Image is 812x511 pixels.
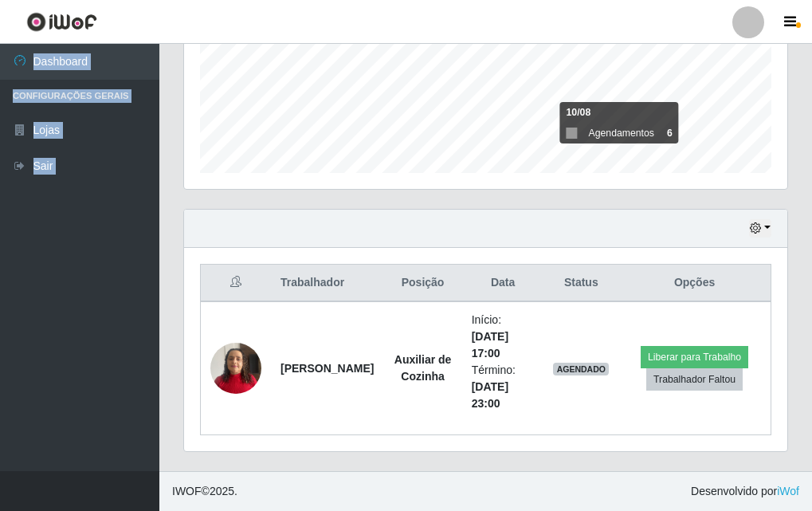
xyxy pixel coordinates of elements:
[26,12,97,32] img: CoreUI Logo
[543,265,618,302] th: Status
[280,362,374,375] strong: [PERSON_NAME]
[691,483,799,500] span: Desenvolvido por
[618,265,771,302] th: Opções
[394,353,452,383] strong: Auxiliar de Cozinha
[553,363,609,375] span: AGENDADO
[472,380,508,410] time: [DATE] 23:00
[172,485,202,497] span: IWOF
[472,362,535,412] li: Término:
[172,483,237,500] span: © 2025 .
[462,265,544,302] th: Data
[641,346,748,368] button: Liberar para Trabalho
[472,330,508,360] time: [DATE] 17:00
[472,312,535,362] li: Início:
[383,265,461,302] th: Posição
[271,265,383,302] th: Trabalhador
[210,334,261,402] img: 1737135977494.jpeg
[777,485,799,497] a: iWof
[646,368,743,391] button: Trabalhador Faltou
